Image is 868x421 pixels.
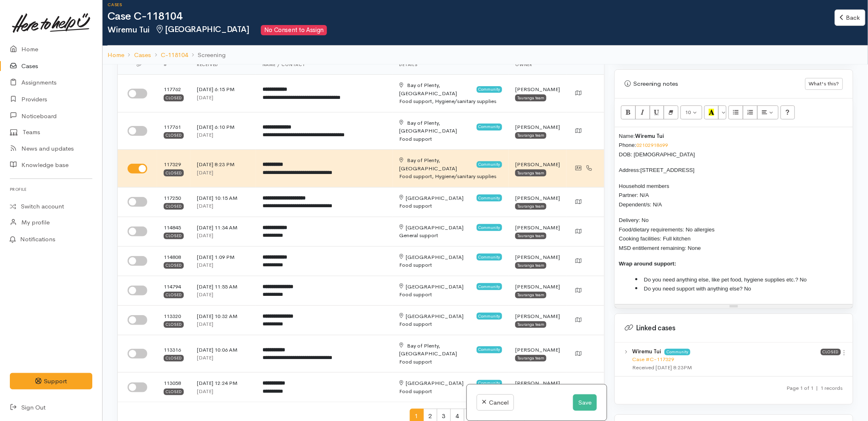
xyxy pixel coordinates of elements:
[729,105,743,119] button: Unordered list (CTRL+SHIFT+NUM7)
[393,55,509,75] th: Details
[515,292,546,298] div: Tauranga team
[10,184,92,195] h6: Profile
[407,342,440,349] span: Bay of Plenty,
[261,25,327,35] span: No Consent to Assign
[477,194,503,201] span: Community
[400,81,474,97] div: [GEOGRAPHIC_DATA]
[164,262,184,269] div: Closed
[821,349,841,355] span: Closed
[515,169,546,176] div: Tauranga team
[477,380,503,387] span: Community
[197,261,213,268] time: [DATE]
[787,384,843,391] small: Page 1 of 1 1 records
[704,105,719,119] button: Recent Color
[400,320,503,328] div: Food support
[477,86,503,93] span: Community
[164,169,184,176] div: Closed
[164,94,184,101] div: Closed
[515,253,560,261] div: [PERSON_NAME]
[625,324,843,332] h3: Linked cases
[157,187,190,217] td: 117250
[197,224,249,232] div: [DATE] 11:34 AM
[197,291,213,298] time: [DATE]
[632,348,661,355] b: Wiremu Tui
[197,160,249,169] div: [DATE] 8:23 PM
[400,342,474,358] div: [GEOGRAPHIC_DATA]
[477,161,503,168] span: Community
[477,283,503,290] span: Community
[157,112,190,150] td: 117761
[644,286,752,292] span: Do you need support with anything else? No
[635,105,650,119] button: Italic (CTRL+I)
[664,105,678,119] button: Remove Font Style (CTRL+\)
[400,312,464,320] div: [GEOGRAPHIC_DATA]
[197,346,249,354] div: [DATE] 10:06 AM
[477,254,503,260] span: Community
[157,246,190,276] td: 114808
[515,312,560,320] div: [PERSON_NAME]
[635,133,664,140] span: Wiremu Tui
[573,394,597,411] button: Save
[400,194,464,202] div: [GEOGRAPHIC_DATA]
[615,304,853,308] div: Resize
[619,151,695,158] span: DOB: [DEMOGRAPHIC_DATA]
[619,261,676,267] span: Wrap around support:
[103,46,868,65] nav: breadcrumb
[718,105,726,119] button: More Color
[619,183,669,208] span: Household members Partner: N/A Dependent/s: N/A
[155,24,249,34] span: [GEOGRAPHIC_DATA]
[157,276,190,305] td: 114794
[164,389,184,395] div: Closed
[515,379,560,387] div: [PERSON_NAME]
[107,25,835,35] h2: Wiremu Tui
[644,277,807,283] span: Do you need anything else, like pet food, hygiene supplies etc.? No
[157,305,190,335] td: 113320
[515,194,560,202] div: [PERSON_NAME]
[157,75,190,112] td: 117762
[515,224,560,232] div: [PERSON_NAME]
[197,312,249,320] div: [DATE] 10:32 AM
[197,379,249,387] div: [DATE] 12:24 PM
[197,94,213,101] time: [DATE]
[134,50,151,60] a: Cases
[743,105,758,119] button: Ordered list (CTRL+SHIFT+NUM8)
[509,55,566,75] th: Owner
[400,119,474,135] div: [GEOGRAPHIC_DATA]
[197,169,213,176] time: [DATE]
[477,124,503,130] span: Community
[477,224,503,231] span: Community
[157,335,190,373] td: 113316
[477,394,514,411] a: Cancel
[681,105,702,119] button: Font Size
[665,349,690,355] span: Community
[400,253,464,261] div: [GEOGRAPHIC_DATA]
[400,172,503,181] div: Food support, Hygiene/sanitary supplies
[619,167,641,173] span: Address:
[164,321,184,328] div: Closed
[477,346,503,353] span: Community
[400,387,503,396] div: Food support
[781,105,795,119] button: Help
[197,85,249,94] div: [DATE] 6:15 PM
[157,373,190,402] td: 113058
[636,142,668,149] a: 02102918699
[164,355,184,362] div: Closed
[805,78,843,90] button: What's this?
[197,131,213,138] time: [DATE]
[107,50,124,60] a: Home
[197,253,249,261] div: [DATE] 1:09 PM
[10,373,92,390] button: Support
[400,231,503,240] div: General support
[515,160,560,169] div: [PERSON_NAME]
[515,321,546,328] div: Tauranga team
[157,217,190,246] td: 114845
[619,217,715,251] span: Delivery: No Food/dietary requirements: No allergies Cooking facilities: Full kitchen MSD entitle...
[515,346,560,354] div: [PERSON_NAME]
[515,123,560,131] div: [PERSON_NAME]
[816,384,818,391] span: |
[400,202,503,210] div: Food support
[685,109,691,116] span: 10
[400,283,464,291] div: [GEOGRAPHIC_DATA]
[515,283,560,291] div: [PERSON_NAME]
[400,97,503,105] div: Food support, Hygiene/sanitary supplies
